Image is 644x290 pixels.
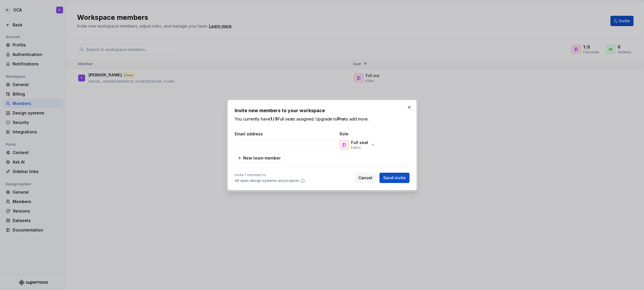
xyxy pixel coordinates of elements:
[340,131,397,137] span: Role
[338,139,377,151] button: Full seatEditor
[351,140,368,145] p: Full seat
[235,131,337,137] span: Email address
[379,173,410,183] button: Send invite
[337,116,344,121] strong: Pro
[235,173,305,177] span: Invite 1 member to:
[235,153,284,163] button: New team member
[355,173,376,183] button: Cancel
[235,178,299,183] span: All open design systems and projects
[351,145,361,150] p: Editor
[235,107,410,114] h2: Invite new members to your workspace
[243,155,281,161] span: New team member
[235,116,410,122] p: You currently have Full seats assigned. Upgrade to to add more.
[358,175,372,181] span: Cancel
[383,175,406,181] span: Send invite
[270,116,278,121] b: 1 / 5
